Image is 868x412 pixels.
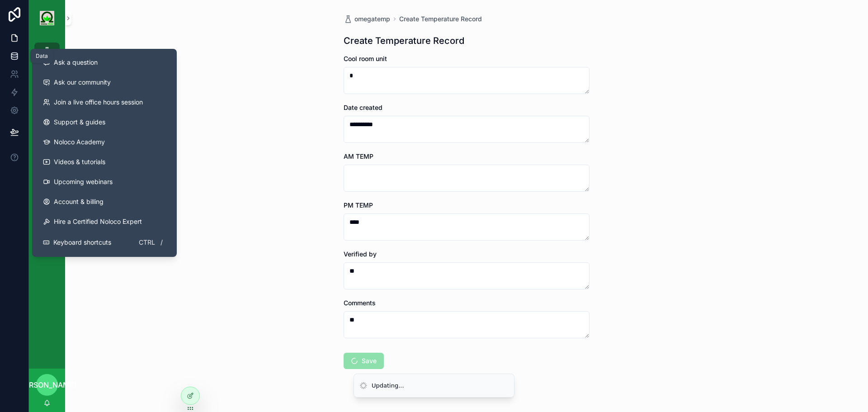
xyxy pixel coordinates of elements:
span: Cool room unit [344,55,387,62]
a: Join a live office hours session [36,92,173,112]
a: Noloco Academy [36,132,173,152]
span: Keyboard shortcuts [53,238,111,247]
a: Create Temperature Record [399,14,482,24]
h1: Create Temperature Record [344,34,464,47]
img: App logo [40,11,54,25]
span: AM TEMP [344,152,373,160]
span: Hire a Certified Noloco Expert [54,217,142,226]
span: Ask our community [54,78,111,87]
span: Upcoming webinars [54,177,113,186]
span: Comments [344,299,376,307]
a: Account & billing [36,192,173,212]
span: Join a live office hours session [54,98,143,107]
span: Account & billing [54,197,104,206]
button: Keyboard shortcutsCtrl/ [36,232,173,253]
div: scrollable content [29,36,65,71]
span: Noloco Academy [54,137,105,147]
span: Ask a question [54,58,98,67]
button: Hire a Certified Noloco Expert [36,212,173,232]
a: Videos & tutorials [36,152,173,172]
span: [PERSON_NAME] [17,379,77,390]
span: omegatemp [354,14,390,24]
span: Verified by [344,250,377,258]
a: Support & guides [36,112,173,132]
span: Ctrl [138,237,156,248]
div: Updating... [372,381,404,390]
a: Ask our community [36,72,173,92]
span: Videos & tutorials [54,157,105,166]
a: Upcoming webinars [36,172,173,192]
a: omegatemp [344,14,390,24]
span: Support & guides [54,118,105,127]
span: Date created [344,104,382,111]
span: PM TEMP [344,201,373,209]
button: Ask a question [36,52,173,72]
div: Data [36,52,48,60]
span: / [158,239,165,246]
